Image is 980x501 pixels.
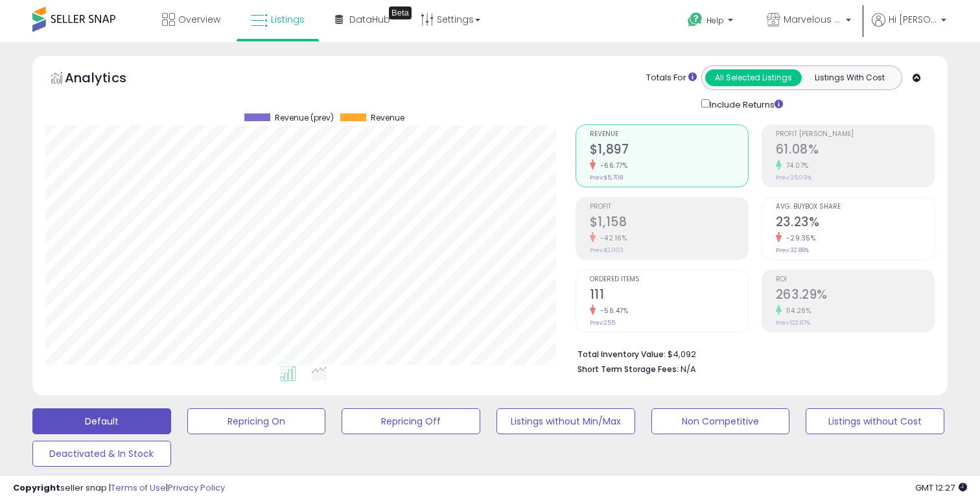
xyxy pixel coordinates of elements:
button: Deactivated & In Stock [32,441,171,467]
small: Prev: 32.88% [776,246,809,254]
small: Prev: 122.87% [776,319,810,327]
b: Short Term Storage Fees: [577,364,679,375]
h2: $1,897 [590,142,748,159]
span: N/A [681,363,696,375]
span: Hi [PERSON_NAME] [889,13,937,26]
span: Revenue [590,131,748,138]
small: 114.28% [782,306,811,316]
button: Repricing Off [342,408,480,434]
small: Prev: $2,003 [590,246,624,254]
h2: 263.29% [776,287,934,305]
a: Terms of Use [111,482,166,494]
button: Listings without Min/Max [496,408,635,434]
h2: 61.08% [776,142,934,159]
button: Repricing On [187,408,326,434]
small: -66.77% [596,161,628,170]
small: Prev: 35.09% [776,174,811,181]
a: Help [677,2,746,42]
h5: Analytics [65,69,152,90]
button: Listings without Cost [806,408,944,434]
div: Totals For [646,72,697,84]
div: seller snap | | [13,482,225,495]
strong: Copyright [13,482,60,494]
span: Revenue (prev) [275,113,334,122]
span: ROI [776,276,934,283]
span: Help [706,15,724,26]
button: Listings With Cost [801,69,898,86]
i: Get Help [687,12,703,28]
div: Tooltip anchor [389,6,412,19]
h2: $1,158 [590,215,748,232]
small: -56.47% [596,306,629,316]
button: Default [32,408,171,434]
span: Overview [178,13,220,26]
small: -42.16% [596,233,627,243]
span: Marvelous Enterprises [784,13,842,26]
small: Prev: 255 [590,319,615,327]
li: $4,092 [577,345,925,361]
span: Profit [PERSON_NAME] [776,131,934,138]
small: Prev: $5,708 [590,174,623,181]
small: 74.07% [782,161,809,170]
span: Profit [590,204,748,211]
span: DataHub [349,13,390,26]
button: All Selected Listings [705,69,802,86]
h2: 111 [590,287,748,305]
span: Listings [271,13,305,26]
h2: 23.23% [776,215,934,232]
span: Ordered Items [590,276,748,283]
a: Hi [PERSON_NAME] [872,13,946,42]
span: Revenue [371,113,404,122]
b: Total Inventory Value: [577,349,666,360]
div: Include Returns [692,97,799,111]
span: Avg. Buybox Share [776,204,934,211]
a: Privacy Policy [168,482,225,494]
button: Non Competitive [651,408,790,434]
span: 2025-09-11 12:27 GMT [915,482,967,494]
small: -29.35% [782,233,816,243]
